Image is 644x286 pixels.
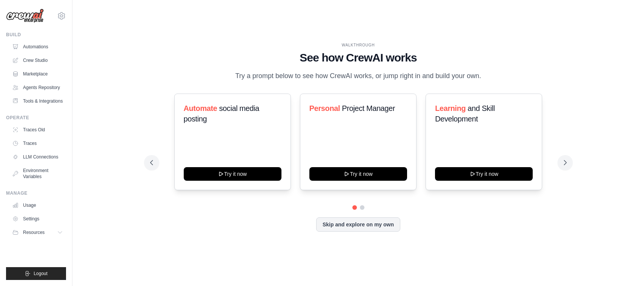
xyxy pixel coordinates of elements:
img: Logo [6,9,44,23]
a: Agents Repository [9,81,66,94]
div: WALKTHROUGH [150,42,567,48]
span: social media posting [184,104,260,123]
span: Personal [309,104,340,112]
span: Logout [34,271,48,277]
span: Automate [184,104,217,112]
div: Operate [6,115,66,121]
button: Try it now [309,167,407,181]
button: Skip and explore on my own [316,217,400,232]
p: Try a prompt below to see how CrewAI works, or jump right in and build your own. [232,71,485,81]
span: Project Manager [342,104,395,112]
span: Resources [23,229,45,235]
a: Settings [9,213,66,225]
a: Marketplace [9,68,66,80]
div: Build [6,32,66,38]
button: Try it now [435,167,533,181]
button: Resources [9,226,66,238]
a: Traces Old [9,124,66,136]
h1: See how CrewAI works [150,51,567,65]
a: LLM Connections [9,151,66,163]
a: Environment Variables [9,165,66,183]
div: Manage [6,190,66,196]
a: Crew Studio [9,54,66,66]
button: Try it now [184,167,281,181]
button: Logout [6,267,66,280]
a: Usage [9,199,66,211]
a: Traces [9,137,66,149]
span: Learning [435,104,466,112]
a: Automations [9,41,66,53]
a: Tools & Integrations [9,95,66,107]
